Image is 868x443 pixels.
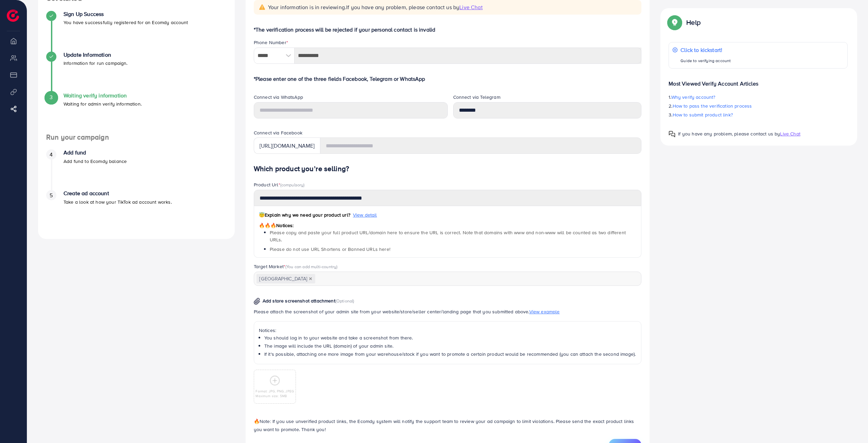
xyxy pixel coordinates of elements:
[256,274,315,283] span: [GEOGRAPHIC_DATA]
[254,263,338,270] label: Target Market
[669,16,681,29] img: Popup guide
[264,334,637,341] li: You should log in to your website and take a screenshot from there.
[669,102,848,110] p: 2.
[669,131,675,137] img: Popup guide
[254,75,642,83] p: *Please enter one of the three fields Facebook, Telegram or WhatsApp
[254,417,642,433] p: Note: If you use unverified product links, the Ecomdy system will notify the support team to revi...
[254,418,260,425] span: 🔥
[255,393,294,398] p: Maximum size: 5MB
[38,190,235,231] li: Create ad account
[780,130,800,137] span: Live Chat
[50,191,53,199] span: 5
[64,92,142,99] h4: Waiting verify information
[259,211,350,218] span: Explain why we need your product url?
[38,149,235,190] li: Add fund
[346,3,459,11] span: If you have any problem, please contact us by
[255,389,294,393] p: Format: JPG, PNG, JPEG
[268,3,483,11] span: Your information is in reviewing.
[259,222,276,229] span: 🔥🔥🔥
[285,263,337,270] span: (You can add multi-country)
[64,11,188,17] h4: Sign Up Success
[64,18,188,26] p: You have successfully registered for an Ecomdy account
[254,165,642,173] h4: Which product you’re selling?
[259,4,265,10] img: alert
[263,297,335,304] span: Add store screenshot attachment
[669,74,848,88] p: Most Viewed Verify Account Articles
[254,272,642,285] div: Search for option
[669,93,848,101] p: 1.
[64,198,172,206] p: Take a look at how your TikTok ad account works.
[673,103,752,109] span: How to pass the verification process
[720,193,863,438] iframe: Chat
[459,3,482,11] span: Live Chat
[64,59,128,67] p: Information for run campaign.
[259,222,294,229] span: Notices:
[50,151,53,159] span: 4
[64,100,142,108] p: Waiting for admin verify information.
[254,308,642,316] p: Please attach the screenshot of your admin site from your website/store/seller center/landing pag...
[254,181,305,188] label: Product Url
[64,190,172,197] h4: Create ad account
[335,298,354,304] span: (Optional)
[254,94,303,100] label: Connect via WhatsApp
[680,57,731,65] p: Guide to verifying account
[254,137,320,154] div: [URL][DOMAIN_NAME]
[529,308,560,315] span: View example
[64,52,128,58] h4: Update Information
[270,229,626,243] span: Please copy and paste your full product URL/domain here to ensure the URL is correct. Note that d...
[309,277,312,280] button: Deselect Germany
[453,94,500,100] label: Connect via Telegram
[264,343,637,349] li: The image will include the URL (domain) of your admin site.
[686,18,701,26] p: Help
[38,52,235,92] li: Update Information
[259,211,265,218] span: 😇
[38,92,235,133] li: Waiting verify information
[280,182,305,188] span: (compulsory)
[64,157,127,165] p: Add fund to Ecomdy balance
[38,133,235,142] h4: Run your campaign
[316,274,633,284] input: Search for option
[680,46,731,54] p: Click to kickstart!
[353,211,377,218] span: View detail
[38,11,235,52] li: Sign Up Success
[673,111,733,118] span: How to submit product link?
[254,298,260,305] img: img
[50,93,53,101] span: 3
[678,130,780,137] span: If you have any problem, please contact us by
[64,149,127,156] h4: Add fund
[671,94,715,100] span: Why verify account?
[254,39,288,46] label: Phone Number
[270,246,390,253] span: Please do not use URL Shortens or Banned URLs here!
[264,351,637,357] li: If it's possible, attaching one more image from your warehouse/stock if you want to promote a cer...
[7,10,19,22] img: logo
[254,129,302,136] label: Connect via Facebook
[669,111,848,119] p: 3.
[259,326,637,334] p: Notices:
[254,25,642,34] p: *The verification process will be rejected if your personal contact is invalid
